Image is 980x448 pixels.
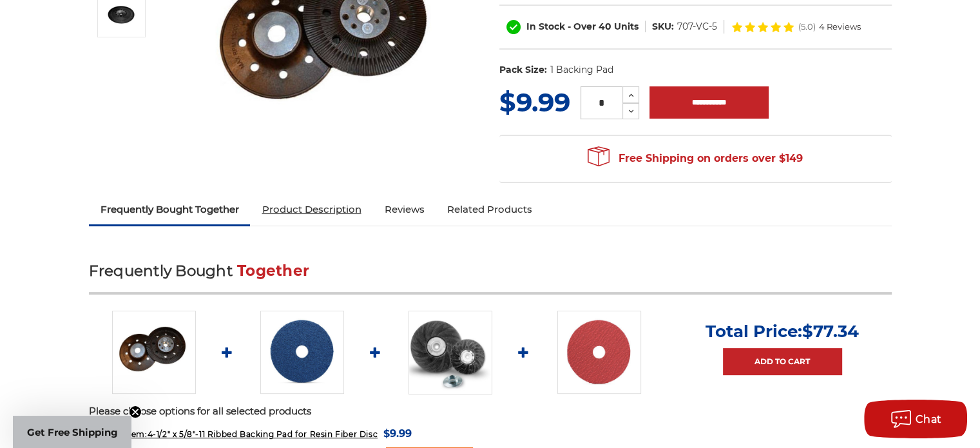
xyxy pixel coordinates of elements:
[499,63,547,77] dt: Pack Size:
[723,348,842,375] a: Add to Cart
[652,20,674,34] dt: SKU:
[568,21,596,32] span: - Over
[706,321,859,342] p: Total Price:
[798,23,816,31] span: (5.0)
[13,416,131,448] div: Get Free ShippingClose teaser
[864,400,967,438] button: Chat
[550,63,613,77] dd: 1 Backing Pad
[526,21,565,32] span: In Stock
[677,20,717,34] dd: 707-VC-5
[112,311,196,394] img: 4.5 inch ribbed thermo plastic resin fiber disc backing pad
[106,5,138,24] img: 4-1/2 inch ribbed back up pad for fibre discs
[802,321,859,342] span: $77.34
[588,146,803,171] span: Free Shipping on orders over $149
[89,262,233,280] span: Frequently Bought
[599,21,611,32] span: 40
[237,262,309,280] span: Together
[614,21,639,32] span: Units
[105,429,378,439] span: 4-1/2" x 5/8"-11 Ribbed Backing Pad for Resin Fiber Disc
[819,23,861,31] span: 4 Reviews
[916,413,942,425] span: Chat
[372,195,436,224] a: Reviews
[27,426,118,438] span: Get Free Shipping
[383,425,412,442] span: $9.99
[129,405,142,418] button: Close teaser
[499,86,570,118] span: $9.99
[436,195,544,224] a: Related Products
[89,195,251,224] a: Frequently Bought Together
[250,195,372,224] a: Product Description
[89,404,892,419] p: Please choose options for all selected products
